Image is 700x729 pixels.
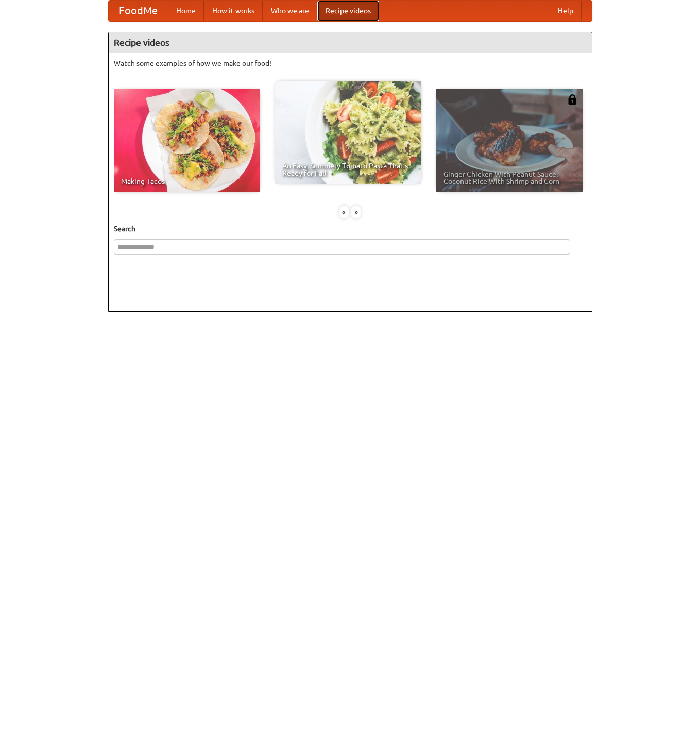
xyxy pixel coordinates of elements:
div: « [339,206,349,218]
div: » [351,206,361,218]
a: Recipe videos [317,1,379,21]
img: 483408.png [567,94,577,105]
a: How it works [204,1,263,21]
a: FoodMe [109,1,168,21]
span: An Easy, Summery Tomato Pasta That's Ready for Fall [282,162,414,177]
p: Watch some examples of how we make our food! [114,58,587,69]
h5: Search [114,224,587,234]
a: Who we are [263,1,317,21]
a: Help [550,1,582,21]
a: Making Tacos [114,89,260,192]
a: An Easy, Summery Tomato Pasta That's Ready for Fall [275,81,421,184]
h4: Recipe videos [109,32,592,53]
a: Home [168,1,204,21]
span: Making Tacos [121,178,253,185]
